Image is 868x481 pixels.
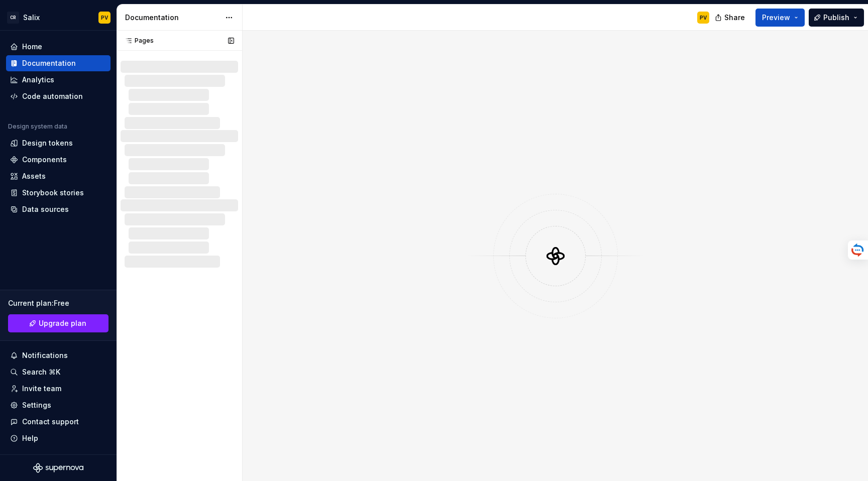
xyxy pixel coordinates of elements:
[22,204,69,214] div: Data sources
[22,171,46,181] div: Assets
[22,188,84,198] div: Storybook stories
[823,13,849,23] span: Publish
[22,384,61,394] div: Invite team
[22,350,68,360] div: Notifications
[710,9,751,27] button: Share
[22,91,83,101] div: Code automation
[22,42,42,52] div: Home
[6,88,111,104] a: Code automation
[22,433,38,443] div: Help
[22,155,67,165] div: Components
[22,417,79,427] div: Contact support
[6,430,111,446] button: Help
[6,152,111,168] a: Components
[6,72,111,88] a: Analytics
[755,9,805,27] button: Preview
[2,7,115,28] button: CRSalixPV
[22,138,73,148] div: Design tokens
[22,75,54,85] div: Analytics
[6,347,111,364] button: Notifications
[7,12,19,24] div: CR
[22,58,76,68] div: Documentation
[6,381,111,397] a: Invite team
[22,400,51,410] div: Settings
[8,123,67,131] div: Design system data
[6,414,111,430] button: Contact support
[6,135,111,151] a: Design tokens
[6,364,111,380] button: Search ⌘K
[6,39,111,55] a: Home
[121,37,154,45] div: Pages
[8,314,108,332] a: Upgrade plan
[33,463,83,473] svg: Supernova Logo
[724,13,745,23] span: Share
[39,318,86,328] span: Upgrade plan
[6,397,111,413] a: Settings
[6,185,111,201] a: Storybook stories
[762,13,790,23] span: Preview
[125,13,220,23] div: Documentation
[6,201,111,217] a: Data sources
[101,14,108,22] div: PV
[6,168,111,184] a: Assets
[23,13,40,23] div: Salix
[8,298,108,308] div: Current plan : Free
[22,367,60,377] div: Search ⌘K
[809,9,864,27] button: Publish
[700,14,707,22] div: PV
[6,55,111,71] a: Documentation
